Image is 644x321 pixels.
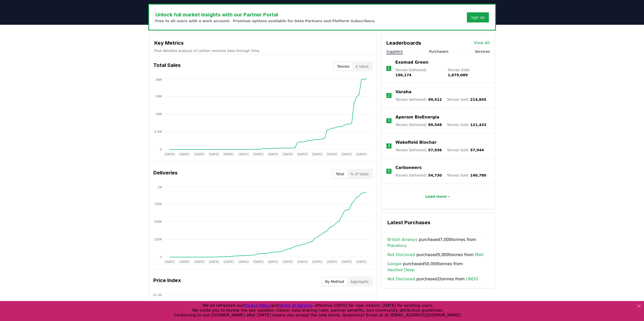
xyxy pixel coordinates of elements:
p: Free to all users with a work account. Premium options available for Data Partners and Platform S... [155,18,376,23]
tspan: [DATE] [297,260,308,264]
p: 5 [388,168,390,174]
span: purchased 50,000 tonnes from [387,261,489,273]
a: British Airways [387,237,418,243]
tspan: [DATE] [297,153,308,156]
tspan: [DATE] [327,153,337,156]
p: 2 [388,92,390,98]
a: Planetary [387,243,407,249]
a: Exomad Green [395,59,428,65]
button: Services [475,49,490,54]
span: purchased 7,000 tonnes from [387,237,489,249]
p: Tonnes Delivered : [396,173,442,178]
a: Mati [475,252,484,258]
tspan: [DATE] [268,260,278,264]
p: Tonnes Delivered : [395,67,443,78]
tspan: [DATE] [282,153,293,156]
p: Tonnes Sold : [447,122,486,127]
tspan: [DATE] [179,153,190,156]
p: Tonnes Delivered : [396,147,442,153]
p: Tonnes Delivered : [396,97,442,102]
p: Tonnes Sold : [447,97,486,102]
tspan: [DATE] [179,260,190,264]
span: 54,730 [428,173,442,177]
tspan: 750K [154,202,162,206]
span: 99,512 [428,97,442,102]
h3: Latest Purchases [387,219,489,226]
tspan: [DATE] [356,153,367,156]
a: Not Disclosed [387,276,415,282]
p: 3 [388,118,390,124]
h3: Deliveries [153,169,178,179]
p: Tonnes Delivered : [396,122,442,127]
button: $ Value [352,62,372,70]
button: Total [333,170,347,178]
button: Load more [421,191,455,202]
tspan: [DATE] [238,153,249,156]
span: purchased 1 tonnes from [387,276,478,282]
p: 4 [388,143,390,149]
tspan: [DATE] [312,260,322,264]
a: Carboneers [396,165,422,171]
button: Tonnes [334,62,352,70]
tspan: 500K [154,220,162,224]
tspan: [DATE] [194,260,204,264]
tspan: [DATE] [164,260,175,264]
tspan: [DATE] [282,260,293,264]
button: Aggregate [347,278,372,286]
div: Sign Up [471,15,485,20]
tspan: 250K [154,238,162,241]
a: Wakefield Biochar [396,139,437,145]
p: Tonnes Sold : [447,147,484,153]
button: Suppliers [386,49,403,54]
span: 1,679,089 [448,73,468,77]
tspan: 19M [155,112,162,116]
tspan: [DATE] [327,260,337,264]
a: View All [474,40,490,46]
tspan: [DATE] [342,153,352,156]
span: purchased 5,000 tonnes from [387,252,484,258]
button: Purchasers [429,49,449,54]
span: 57,936 [428,148,442,152]
tspan: [DATE] [342,260,352,264]
button: By Method [322,278,347,286]
tspan: [DATE] [194,153,204,156]
p: Tonnes Sold : [447,173,486,178]
h3: Leaderboards [386,39,421,47]
tspan: $1.4K [153,293,162,297]
span: 196,174 [395,73,411,77]
tspan: 38M [155,78,162,82]
h3: Key Metrics [154,39,372,47]
tspan: [DATE] [253,153,263,156]
tspan: 0 [160,255,162,259]
span: 89,548 [428,123,442,127]
tspan: 29M [155,95,162,98]
a: Google [387,261,402,267]
tspan: [DATE] [356,260,367,264]
a: Vaulted Deep [387,267,415,273]
a: Not Disclosed [387,252,415,258]
tspan: 9.5M [154,130,162,134]
tspan: [DATE] [312,153,322,156]
tspan: [DATE] [209,153,219,156]
h3: Total Sales [153,61,181,71]
tspan: 1M [157,186,162,189]
a: Varaha [396,89,411,95]
h3: Unlock full market insights with our Partner Portal [155,11,376,18]
tspan: [DATE] [223,260,234,264]
tspan: [DATE] [238,260,249,264]
span: 121,433 [470,123,486,127]
tspan: 0 [160,148,162,151]
a: Aperam BioEnergia [396,114,439,120]
tspan: [DATE] [253,260,263,264]
p: Tonnes Sold : [448,67,490,78]
a: UNDO [466,276,478,282]
tspan: [DATE] [164,153,175,156]
span: 214,845 [470,97,486,102]
button: % of Sales [347,170,372,178]
tspan: [DATE] [209,260,219,264]
p: Load more [425,194,447,199]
